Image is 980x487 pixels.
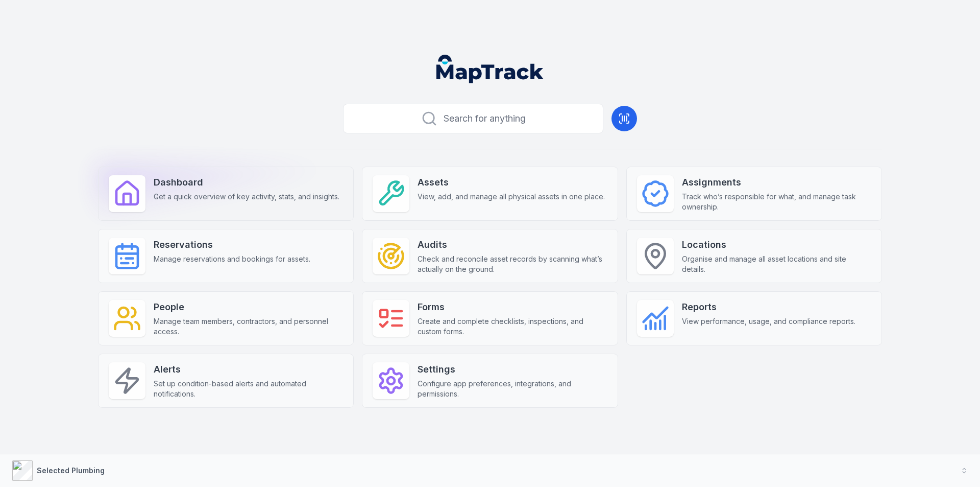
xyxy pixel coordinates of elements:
a: AssetsView, add, and manage all physical assets in one place. [362,167,618,221]
strong: People [154,300,343,314]
strong: Dashboard [154,175,339,190]
span: Create and complete checklists, inspections, and custom forms. [418,316,607,337]
a: SettingsConfigure app preferences, integrations, and permissions. [362,354,618,408]
span: Configure app preferences, integrations, and permissions. [418,379,607,399]
span: Organise and manage all asset locations and site details. [682,254,871,274]
a: AssignmentsTrack who’s responsible for what, and manage task ownership. [626,167,882,221]
span: Set up condition-based alerts and automated notifications. [154,379,343,399]
a: LocationsOrganise and manage all asset locations and site details. [626,229,882,283]
strong: Audits [418,238,607,252]
strong: Alerts [154,362,343,377]
a: ReportsView performance, usage, and compliance reports. [626,291,882,345]
nav: Global [420,55,560,83]
strong: Assets [418,175,605,190]
span: View performance, usage, and compliance reports. [682,316,855,327]
strong: Settings [418,362,607,377]
strong: Selected Plumbing [37,466,105,475]
span: Manage team members, contractors, and personnel access. [154,316,343,337]
a: DashboardGet a quick overview of key activity, stats, and insights. [98,167,354,221]
a: FormsCreate and complete checklists, inspections, and custom forms. [362,291,618,345]
span: Search for anything [444,111,526,126]
strong: Locations [682,238,871,252]
a: AlertsSet up condition-based alerts and automated notifications. [98,354,354,408]
button: Search for anything [343,104,603,133]
span: Manage reservations and bookings for assets. [154,254,310,264]
span: View, add, and manage all physical assets in one place. [418,192,605,202]
span: Check and reconcile asset records by scanning what’s actually on the ground. [418,254,607,274]
span: Get a quick overview of key activity, stats, and insights. [154,192,339,202]
a: ReservationsManage reservations and bookings for assets. [98,229,354,283]
strong: Reservations [154,238,310,252]
strong: Forms [418,300,607,314]
a: PeopleManage team members, contractors, and personnel access. [98,291,354,345]
span: Track who’s responsible for what, and manage task ownership. [682,192,871,212]
a: AuditsCheck and reconcile asset records by scanning what’s actually on the ground. [362,229,618,283]
strong: Assignments [682,175,871,190]
strong: Reports [682,300,855,314]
